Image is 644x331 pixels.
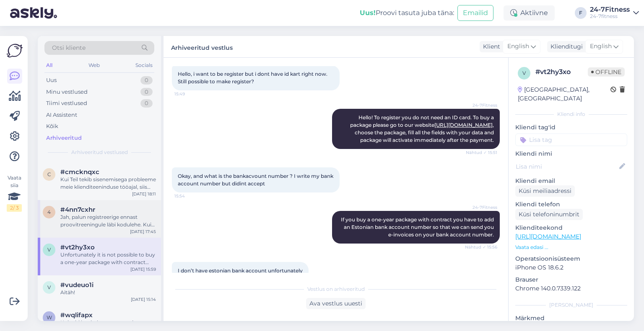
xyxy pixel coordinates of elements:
[60,311,93,319] span: #wqlifapx
[47,314,52,321] span: w
[46,99,87,108] div: Tiimi vestlused
[522,70,526,76] span: v
[47,171,51,177] span: c
[7,204,22,212] div: 2 / 3
[515,185,575,197] div: Küsi meiliaadressi
[480,42,500,51] div: Klient
[174,193,206,199] span: 15:54
[60,168,99,176] span: #cmcknqxc
[60,289,156,296] div: Aitäh!
[71,149,128,156] span: Arhiveeritud vestlused
[130,266,156,272] div: [DATE] 15:59
[178,173,335,187] span: Okay, and what is the bankacvount number ? I write my bank account number but didint accept
[178,267,303,274] span: I don’t have estonian bank account unfortunately
[515,244,627,251] p: Vaata edasi ...
[341,216,495,238] span: If you buy a one-year package with contract you have to add an Estonian bank account number so th...
[504,5,555,21] div: Aktiivne
[515,284,627,293] p: Chrome 140.0.7339.122
[132,191,156,197] div: [DATE] 18:11
[307,285,365,293] span: Vestlus on arhiveeritud
[44,60,54,71] div: All
[457,5,493,21] button: Emailid
[178,71,329,85] span: Hello, i want to be register but i dont have id kart right now. Still possible to make register?
[60,206,95,213] span: #4nn7cxhr
[515,223,627,232] p: Klienditeekond
[590,6,639,20] a: 24-7Fitness24-7fitness
[575,7,587,19] div: F
[350,114,495,143] span: Hello! To register you do not need an ID card. To buy a package please go to our website , choose...
[590,13,630,20] div: 24-7fitness
[515,149,627,158] p: Kliendi nimi
[515,123,627,132] p: Kliendi tag'id
[518,85,610,103] div: [GEOGRAPHIC_DATA], [GEOGRAPHIC_DATA]
[515,110,627,118] div: Kliendi info
[466,149,497,156] span: Nähtud ✓ 15:51
[87,60,101,71] div: Web
[46,134,82,142] div: Arhiveeritud
[46,88,88,96] div: Minu vestlused
[7,174,22,212] div: Vaata siia
[547,42,583,51] div: Klienditugi
[46,76,57,85] div: Uus
[7,43,23,59] img: Askly Logo
[590,42,612,51] span: English
[130,228,156,235] div: [DATE] 17:45
[46,122,58,131] div: Kõik
[140,99,153,108] div: 0
[515,200,627,209] p: Kliendi telefon
[465,244,497,250] span: Nähtud ✓ 15:56
[47,284,51,290] span: v
[515,233,581,240] a: [URL][DOMAIN_NAME]
[515,263,627,272] p: iPhone OS 18.6.2
[515,301,627,309] div: [PERSON_NAME]
[140,76,153,85] div: 0
[466,102,497,108] span: 24-7Fitness
[140,88,153,96] div: 0
[515,133,627,146] input: Lisa tag
[60,213,156,228] div: Jah, palun registreerige ennast proovitreeningule läbi kodulehe. Kui soovite osa [PERSON_NAME] rü...
[515,209,583,220] div: Küsi telefoninumbrit
[588,67,625,77] span: Offline
[535,67,588,77] div: # vt2hy3xo
[466,204,497,210] span: 24-7Fitness
[60,244,95,251] span: #vt2hy3xo
[47,209,51,215] span: 4
[60,251,156,266] div: Unfortunately it is not possible to buy a one-year package with contract through our website with...
[360,9,376,17] b: Uus!
[174,91,206,97] span: 15:49
[134,60,154,71] div: Socials
[306,298,366,309] div: Ava vestlus uuesti
[515,177,627,185] p: Kliendi email
[515,314,627,323] p: Märkmed
[52,44,86,52] span: Otsi kliente
[60,176,156,191] div: Kui Teil tekib sisenemisega probleeme meie klienditeeninduse tööajal, siis palume koheselt helist...
[434,122,493,128] a: [URL][DOMAIN_NAME]
[60,281,93,289] span: #vudeuo1i
[515,254,627,263] p: Operatsioonisüsteem
[47,246,51,253] span: v
[131,296,156,303] div: [DATE] 15:14
[360,8,454,18] div: Proovi tasuta juba täna:
[507,42,529,51] span: English
[590,6,630,13] div: 24-7Fitness
[46,111,77,119] div: AI Assistent
[515,275,627,284] p: Brauser
[516,162,618,171] input: Lisa nimi
[171,41,233,52] label: Arhiveeritud vestlus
